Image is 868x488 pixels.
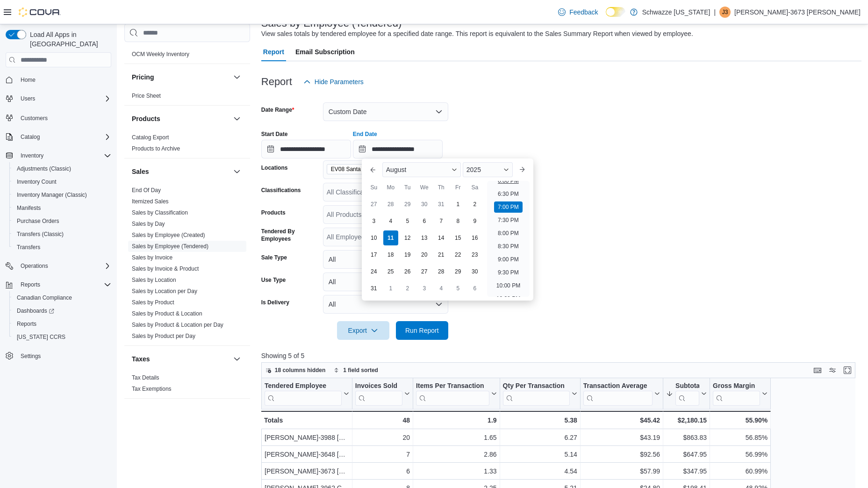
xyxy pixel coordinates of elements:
div: $647.95 [666,449,707,460]
div: Transaction Average [583,382,653,391]
span: Tax Exemptions [132,385,172,393]
p: Schwazze [US_STATE] [642,7,710,18]
span: Sales by Invoice [132,254,172,261]
div: $43.19 [583,432,660,443]
a: Sales by Invoice [132,254,172,261]
label: Classifications [261,187,301,194]
div: 7 [355,449,410,460]
span: Hide Parameters [315,77,364,86]
div: day-4 [434,281,449,296]
div: day-31 [366,281,381,296]
button: Enter fullscreen [842,365,853,376]
div: day-1 [451,197,466,212]
button: Users [2,92,115,105]
label: Is Delivery [261,299,289,306]
button: Custom Date [323,102,448,121]
div: day-5 [400,214,415,229]
button: Pricing [132,72,230,82]
button: Settings [2,349,115,363]
a: Sales by Product [132,299,174,306]
div: Gross Margin [713,382,760,391]
div: Qty Per Transaction [502,382,569,391]
button: Previous Month [366,162,380,177]
h3: Products [132,114,160,123]
div: day-1 [383,281,398,296]
span: Settings [17,350,111,362]
div: OCM [124,49,250,64]
div: day-26 [400,264,415,279]
button: All [323,273,448,291]
div: Gross Margin [713,382,760,406]
button: Canadian Compliance [9,291,115,304]
div: $863.83 [666,432,707,443]
a: Feedback [554,3,602,22]
button: Adjustments (Classic) [9,162,115,175]
a: Sales by Location per Day [132,288,197,294]
div: 55.90% [713,415,768,426]
span: Washington CCRS [13,331,111,343]
span: Adjustments (Classic) [17,165,71,172]
p: [PERSON_NAME]-3673 [PERSON_NAME] [734,7,861,18]
span: Sales by Product [132,299,174,306]
span: Dashboards [13,305,111,316]
button: Hide Parameters [300,72,367,91]
div: day-27 [417,264,432,279]
div: day-30 [467,264,482,279]
li: 10:00 PM [493,280,524,291]
span: Transfers (Classic) [13,229,111,240]
li: 9:00 PM [494,254,523,265]
button: Operations [17,260,52,272]
span: Inventory Count [17,178,57,186]
div: $347.95 [666,466,707,477]
span: Home [17,74,111,86]
a: Transfers (Classic) [13,229,67,240]
div: Products [124,132,250,158]
a: Reports [13,318,40,330]
span: Reports [13,318,111,330]
div: day-24 [366,264,381,279]
div: [PERSON_NAME]-3673 [PERSON_NAME] [265,466,349,477]
button: Catalog [2,130,115,144]
button: Next month [515,162,530,177]
a: Inventory Manager (Classic) [13,189,91,201]
span: Operations [21,262,48,270]
a: Transfers [13,242,44,253]
a: Purchase Orders [13,215,63,227]
div: day-2 [400,281,415,296]
div: 20 [355,432,410,443]
div: day-27 [366,197,381,212]
span: Settings [21,352,41,360]
span: Manifests [17,204,41,212]
span: 18 columns hidden [275,366,326,374]
button: Gross Margin [713,382,768,406]
span: Sales by Employee (Tendered) [132,243,208,250]
div: Items Per Transaction [416,382,489,406]
div: Invoices Sold [355,382,402,391]
div: 5.38 [502,415,577,426]
button: Products [132,114,230,123]
a: Tax Exemptions [132,386,172,392]
h3: Sales [132,167,149,176]
button: All [323,295,448,314]
div: day-15 [451,230,466,245]
span: Transfers [13,242,111,253]
div: $57.99 [583,466,660,477]
nav: Complex example [6,69,111,387]
span: Sales by Location [132,276,176,284]
div: Button. Open the year selector. 2025 is currently selected. [463,162,513,177]
div: Tu [400,180,415,195]
h3: Pricing [132,72,154,82]
div: We [417,180,432,195]
li: 10:30 PM [493,293,524,304]
div: day-18 [383,247,398,262]
div: Transaction Average [583,382,653,406]
div: Fr [451,180,466,195]
button: Inventory [2,149,115,162]
span: Inventory [21,152,43,159]
span: Email Subscription [295,43,355,61]
div: Tendered Employee [265,382,342,406]
li: 9:30 PM [494,267,523,278]
span: August [386,166,407,173]
div: 1.65 [416,432,497,443]
li: 6:00 PM [494,175,523,187]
